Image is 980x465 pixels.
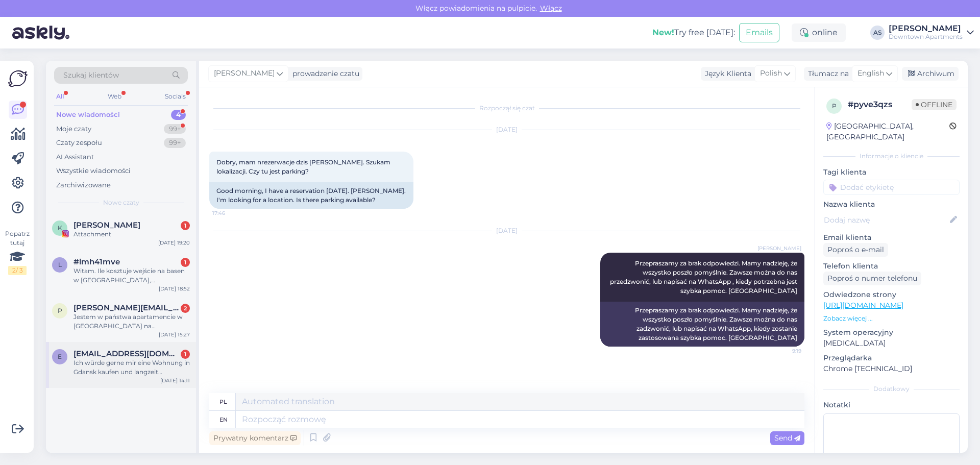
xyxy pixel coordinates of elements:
[8,229,27,275] div: Popatrz tutaj
[164,138,186,148] div: 99+
[701,68,751,79] div: Język Klienta
[181,258,190,267] div: 1
[870,26,885,40] div: AS
[58,353,62,360] span: e
[760,68,782,79] span: Polish
[212,209,251,217] span: 17:46
[209,125,804,134] div: [DATE]
[56,124,91,134] div: Moje czaty
[8,266,27,275] div: 2 / 3
[209,431,301,445] div: Prywatny komentarz
[219,411,228,428] div: en
[171,110,186,120] div: 4
[832,102,837,110] span: p
[774,433,800,443] span: Send
[902,67,959,81] div: Archiwum
[209,226,804,235] div: [DATE]
[58,307,62,314] span: p
[889,33,963,41] div: Downtown Apartments
[823,400,960,410] p: Notatki
[63,70,119,81] span: Szukaj klientów
[8,69,28,88] img: Askly Logo
[106,90,124,103] div: Web
[610,259,799,295] span: Przepraszamy za brak odpowiedzi. Mamy nadzieję, że wszystko poszło pomyślnie. Zawsze można do nas...
[181,304,190,313] div: 2
[73,221,140,230] span: Karolina Regulska
[58,261,62,268] span: l
[73,230,190,239] div: Attachment
[823,232,960,243] p: Email klienta
[823,152,960,161] div: Informacje o kliencie
[73,349,180,358] span: emilsalm@yahoo.de
[56,138,102,148] div: Czaty zespołu
[823,180,960,195] input: Dodać etykietę
[889,25,974,41] a: [PERSON_NAME]Downtown Apartments
[823,384,960,394] div: Dodatkowy
[160,377,190,384] div: [DATE] 14:11
[159,285,190,292] div: [DATE] 18:52
[823,301,903,310] a: [URL][DOMAIN_NAME]
[164,124,186,134] div: 99+
[159,331,190,338] div: [DATE] 15:27
[823,314,960,323] p: Zobacz więcej ...
[288,68,359,79] div: prowadzenie czatu
[823,327,960,338] p: System operacyjny
[209,104,804,113] div: Rozpoczął się czat
[181,350,190,359] div: 1
[823,167,960,178] p: Tagi klienta
[73,312,190,331] div: Jestem w państwa apartamencie w [GEOGRAPHIC_DATA] na [GEOGRAPHIC_DATA], zauważyłem, że w parkingu...
[823,199,960,210] p: Nazwa klienta
[912,99,957,110] span: Offline
[652,27,735,39] div: Try free [DATE]:
[73,358,190,377] div: Ich würde gerne mir eine Wohnung in Gdansk kaufen und langzeit Vermieten. Da ich keinen Wohnsitz ...
[56,180,111,190] div: Zarchiwizowane
[889,25,963,33] div: [PERSON_NAME]
[181,221,190,230] div: 1
[58,224,62,232] span: K
[824,214,948,226] input: Dodaj nazwę
[763,347,801,355] span: 9:19
[823,272,921,285] div: Poproś o numer telefonu
[600,302,804,347] div: Przepraszamy za brak odpowiedzi. Mamy nadzieję, że wszystko poszło pomyślnie. Zawsze można do nas...
[757,244,801,252] span: [PERSON_NAME]
[73,266,190,285] div: Witam. Ile kosztuje wejście na basen w [GEOGRAPHIC_DATA], [GEOGRAPHIC_DATA], [GEOGRAPHIC_DATA] by...
[848,99,912,111] div: # pyve3qzs
[823,289,960,300] p: Odwiedzone strony
[73,257,120,266] span: #lmh41mve
[54,90,66,103] div: All
[56,110,120,120] div: Nowe wiadomości
[652,28,674,37] b: New!
[56,166,131,176] div: Wszystkie wiadomości
[804,68,849,79] div: Tłumacz na
[219,393,227,410] div: pl
[73,303,180,312] span: pawel.kowalik890@gmail.com
[823,353,960,363] p: Przeglądarka
[163,90,188,103] div: Socials
[823,363,960,374] p: Chrome [TECHNICAL_ID]
[214,68,275,79] span: [PERSON_NAME]
[537,4,565,13] span: Włącz
[823,243,888,257] div: Poproś o e-mail
[216,158,392,175] span: Dobry, mam nrezerwacje dzis [PERSON_NAME]. Szukam lokalizacji. Czy tu jest parking?
[158,239,190,247] div: [DATE] 19:20
[823,261,960,272] p: Telefon klienta
[209,182,413,209] div: Good morning, I have a reservation [DATE]. [PERSON_NAME]. I'm looking for a location. Is there pa...
[823,338,960,349] p: [MEDICAL_DATA]
[103,198,139,207] span: Nowe czaty
[56,152,94,162] div: AI Assistant
[826,121,949,142] div: [GEOGRAPHIC_DATA], [GEOGRAPHIC_DATA]
[792,23,846,42] div: online
[857,68,884,79] span: English
[739,23,779,42] button: Emails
